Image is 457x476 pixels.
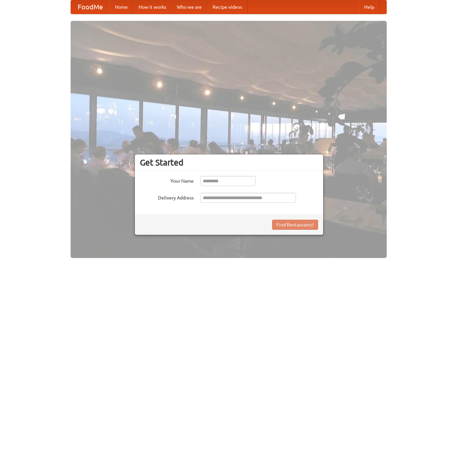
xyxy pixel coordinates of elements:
[140,176,194,184] label: Your Name
[172,0,207,14] a: Who we are
[133,0,172,14] a: How it works
[359,0,380,14] a: Help
[140,193,194,201] label: Delivery Address
[110,0,133,14] a: Home
[272,220,318,230] button: Find Restaurants!
[140,157,318,168] h3: Get Started
[207,0,247,14] a: Recipe videos
[71,0,110,14] a: FoodMe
